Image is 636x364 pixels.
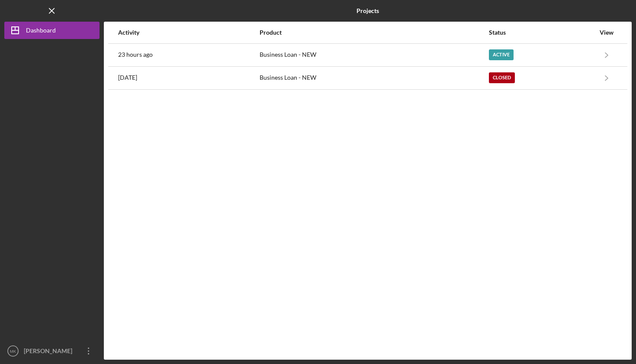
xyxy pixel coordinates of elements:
button: MK[PERSON_NAME] [4,342,100,360]
div: Product [260,29,488,36]
div: View [596,29,617,36]
b: Projects [357,7,379,14]
div: Activity [118,29,259,36]
div: Closed [489,72,515,83]
div: Dashboard [26,22,56,41]
div: [PERSON_NAME] [22,342,78,362]
button: Dashboard [4,22,100,39]
div: Business Loan - NEW [260,44,488,66]
div: Business Loan - NEW [260,67,488,89]
div: Active [489,49,514,60]
text: MK [10,349,16,354]
time: 2025-09-23 17:58 [118,51,153,58]
div: Status [489,29,595,36]
time: 2025-02-19 17:53 [118,74,137,81]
